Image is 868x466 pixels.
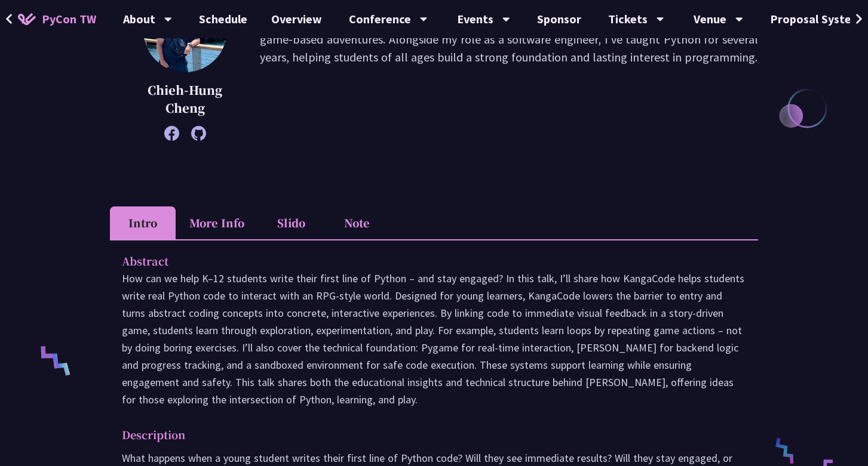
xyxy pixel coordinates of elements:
p: Chieh-Hung Cheng [140,81,230,117]
p: How can we help K–12 students write their first line of Python – and stay engaged? In this talk, ... [122,270,746,408]
li: More Info [176,206,258,239]
li: Note [324,206,389,239]
span: PyCon TW [42,10,96,28]
a: PyCon TW [6,4,108,34]
li: Intro [110,206,176,239]
p: Abstract [122,252,722,270]
li: Slido [258,206,324,239]
img: Home icon of PyCon TW 2025 [18,13,36,25]
p: Description [122,426,722,443]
